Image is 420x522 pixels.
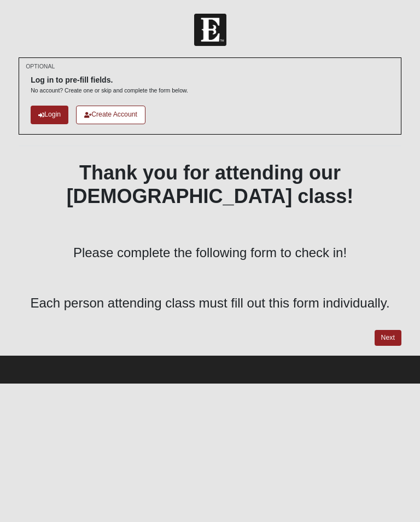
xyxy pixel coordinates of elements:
[26,62,55,71] small: OPTIONAL
[30,295,389,310] span: Each person attending class must fill out this form individually.
[67,161,354,207] b: Thank you for attending our [DEMOGRAPHIC_DATA] class!
[31,86,188,95] p: No account? Create one or skip and complete the form below.
[76,106,145,124] a: Create Account
[31,106,68,124] a: Login
[73,245,347,260] span: Please complete the following form to check in!
[31,76,188,85] h6: Log in to pre-fill fields.
[194,14,226,46] img: Church of Eleven22 Logo
[375,330,401,346] a: Next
